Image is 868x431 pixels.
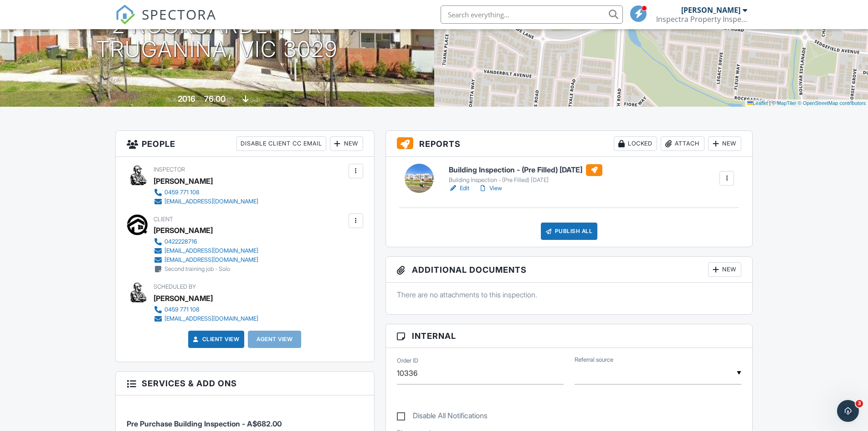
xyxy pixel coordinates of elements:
[656,15,747,24] div: Inspectra Property Inspections
[191,335,240,344] a: Client View
[798,100,866,106] a: © OpenStreetMap contributors
[154,314,258,323] a: [EMAIL_ADDRESS][DOMAIN_NAME]
[747,100,768,106] a: Leaflet
[127,419,282,428] span: Pre Purchase Building Inspection - A$682.00
[386,257,753,283] h3: Additional Documents
[708,136,741,151] div: New
[115,12,216,31] a: SPECTORA
[397,290,742,300] p: There are no attachments to this inspection.
[154,305,258,314] a: 0459 771 108
[164,198,258,205] div: [EMAIL_ADDRESS][DOMAIN_NAME]
[164,238,197,245] div: 0422228716
[154,216,173,223] span: Client
[236,136,326,151] div: Disable Client CC Email
[154,246,258,255] a: [EMAIL_ADDRESS][DOMAIN_NAME]
[96,14,338,62] h1: 2 Rockgarden Dr Truganina, VIC 3029
[116,372,374,395] h3: Services & Add ons
[164,256,258,264] div: [EMAIL_ADDRESS][DOMAIN_NAME]
[250,96,260,103] span: slab
[154,291,213,305] div: [PERSON_NAME]
[178,94,195,104] div: 2016
[154,197,258,206] a: [EMAIL_ADDRESS][DOMAIN_NAME]
[154,188,258,197] a: 0459 771 108
[142,5,216,24] span: SPECTORA
[204,94,226,104] div: 76.00
[449,164,602,176] h6: Building Inspection - (Pre Filled) [DATE]
[449,177,602,184] div: Building Inspection - (Pre Filled) [DATE]
[164,306,200,313] div: 0459 771 108
[115,5,135,25] img: The Best Home Inspection Software - Spectora
[386,324,753,348] h3: Internal
[386,131,753,157] h3: Reports
[154,255,258,265] a: [EMAIL_ADDRESS][DOMAIN_NAME]
[441,5,623,24] input: Search everything...
[478,184,502,193] a: View
[164,189,200,196] div: 0459 771 108
[541,223,598,240] div: Publish All
[661,136,704,151] div: Attach
[575,356,613,364] label: Referral source
[164,247,258,254] div: [EMAIL_ADDRESS][DOMAIN_NAME]
[330,136,363,151] div: New
[614,136,657,151] div: Locked
[856,400,863,407] span: 3
[449,184,469,193] a: Edit
[166,96,176,103] span: Built
[154,174,213,188] div: [PERSON_NAME]
[227,96,234,103] span: m²
[164,265,230,273] div: Second training job - Solo
[164,315,258,322] div: [EMAIL_ADDRESS][DOMAIN_NAME]
[154,166,185,173] span: Inspector
[708,262,741,277] div: New
[772,100,796,106] a: © MapTiler
[837,400,859,422] iframe: Intercom live chat
[116,131,374,157] h3: People
[154,283,196,290] span: Scheduled By
[154,223,213,237] div: [PERSON_NAME]
[769,100,770,106] span: |
[681,5,740,15] div: [PERSON_NAME]
[154,237,258,246] a: 0422228716
[397,411,488,423] label: Disable All Notifications
[449,164,602,184] a: Building Inspection - (Pre Filled) [DATE] Building Inspection - (Pre Filled) [DATE]
[397,357,418,365] label: Order ID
